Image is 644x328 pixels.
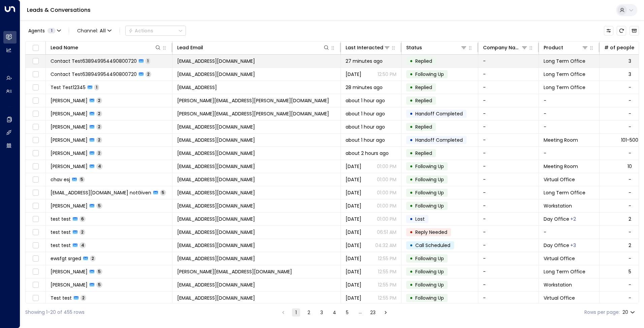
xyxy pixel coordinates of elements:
span: Toggle select row [31,57,40,65]
span: Long Term Office [544,58,585,64]
button: Go to page 5 [343,308,351,317]
span: Toggle select row [31,70,40,79]
span: Toggle select row [31,175,40,184]
span: Daniela Guimarães [51,150,88,157]
span: Yesterday [346,176,361,183]
span: Following Up [415,295,444,301]
td: - [478,55,539,67]
div: • [410,55,413,67]
span: holger.aroca@gmail.com [177,216,255,222]
div: - [629,255,631,262]
span: Replied [415,150,432,157]
div: 5 [629,268,631,275]
span: Replied [415,58,432,64]
div: - [629,124,631,130]
td: - [478,292,539,304]
div: Lead Name [51,44,78,52]
span: Following Up [415,268,444,275]
span: 6 [79,216,86,222]
p: 12:55 PM [378,295,396,301]
div: • [410,266,413,277]
td: - [478,252,539,265]
div: - [629,229,631,236]
td: - [539,226,600,239]
td: - [478,81,539,94]
span: Yesterday [346,163,361,170]
p: 12:50 PM [378,71,396,78]
div: • [410,253,413,264]
span: Contact.Test638949954490800720@mailinator.com [177,58,255,64]
span: Handoff Completed [415,110,463,117]
span: Toggle select all [31,44,40,52]
div: 2 [629,242,631,249]
span: 2 [80,295,86,301]
span: Toggle select row [31,136,40,144]
span: Virtual Office [544,176,575,183]
td: - [478,173,539,186]
button: Go to next page [382,308,390,317]
td: - [478,68,539,81]
p: 12:55 PM [378,268,396,275]
div: Long Term Office,Short Term Office,Workstation [570,242,576,249]
span: Contact.Test638949954490800720@mailinator.com [177,71,255,78]
span: daniela.guimaraes@iwgplc.com [177,110,329,117]
button: Go to page 4 [330,308,339,317]
span: 2 [96,111,102,116]
button: Go to page 3 [318,308,326,317]
div: • [410,292,413,304]
div: • [410,226,413,238]
div: • [410,187,413,198]
span: Following Up [415,163,444,170]
div: • [410,147,413,159]
span: Contact Test638949954490800720 [51,58,137,64]
span: All [100,28,106,33]
span: Test test [51,295,72,301]
span: Shirley Marriot [51,268,88,275]
span: Toggle select row [31,97,40,105]
td: - [478,120,539,133]
span: jongould+001AmsITG@inspiredthinking.group [177,150,255,157]
p: 01:00 PM [377,189,396,196]
p: 12:55 PM [378,255,396,262]
span: 5 [160,190,166,195]
div: • [410,95,413,106]
span: Yesterday [346,255,361,262]
div: - [629,176,631,183]
span: ewsfgt srged [51,255,81,262]
span: Stephen Derbyshire [51,163,88,170]
span: test test [51,216,71,222]
span: Toggle select row [31,162,40,171]
span: newflodwsec@mailinator.com [177,176,255,183]
td: - [478,278,539,291]
td: - [478,265,539,278]
span: Workstation [544,281,572,288]
span: Virtual Office [544,255,575,262]
div: • [410,82,413,93]
span: Yesterday [346,216,361,222]
div: Button group with a nested menu [125,26,186,36]
span: 2 [96,124,102,130]
div: 3 [629,71,631,78]
span: Toggle select row [31,241,40,250]
span: jongould+001AmsITG@inspiredthinking.group [177,124,255,130]
button: Go to page 23 [369,308,377,317]
span: Following Up [415,189,444,196]
span: Greta Gable [51,202,88,209]
span: 1 [146,58,150,64]
p: 01:00 PM [377,163,396,170]
div: - [629,97,631,104]
div: Company Name [483,44,521,52]
button: page 1 [292,308,300,317]
button: Channel:All [74,26,114,35]
span: Yesterday [346,268,361,275]
div: • [410,134,413,146]
div: - [629,281,631,288]
span: Toggle select row [31,215,40,223]
div: • [410,213,413,225]
td: - [478,213,539,225]
span: 2 [79,229,85,235]
div: Last Interacted [346,44,383,52]
span: Reply Needed [415,229,447,236]
span: 12573callbackrequest@blondmail.com [177,281,255,288]
div: - [629,110,631,117]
